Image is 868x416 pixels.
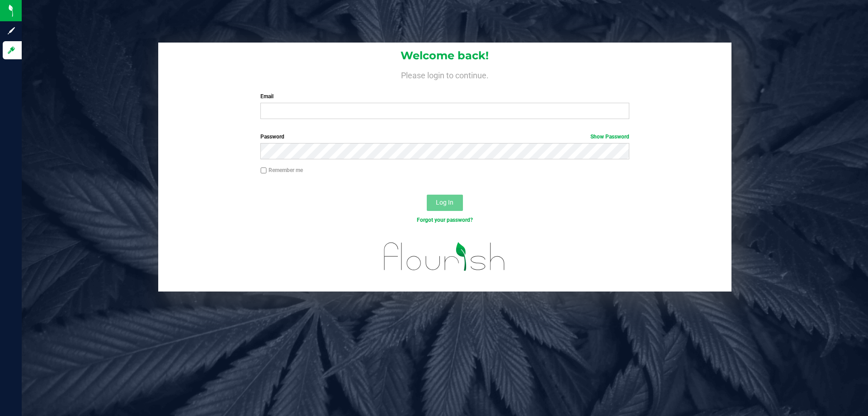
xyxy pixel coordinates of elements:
[417,217,473,223] a: Forgot your password?
[158,50,731,62] h1: Welcome back!
[260,167,267,174] input: Remember me
[427,195,463,211] button: Log In
[7,26,16,35] inline-svg: Sign up
[260,92,629,100] label: Email
[373,234,516,280] img: flourish_logo.svg
[436,199,453,206] span: Log In
[7,46,16,55] inline-svg: Log in
[260,166,303,174] label: Remember me
[260,134,284,140] span: Password
[590,134,629,140] a: Show Password
[158,69,731,80] h4: Please login to continue.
